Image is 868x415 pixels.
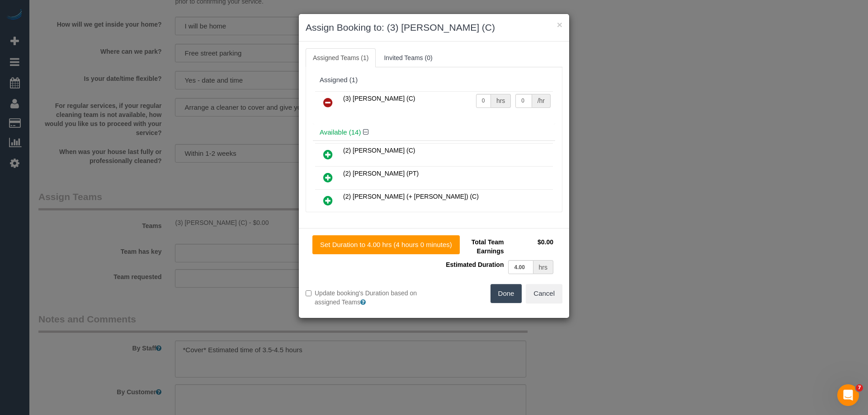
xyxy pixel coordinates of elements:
div: /hr [532,94,551,108]
td: Total Team Earnings [441,235,506,258]
a: Assigned Teams (1) [306,48,376,67]
div: Assigned (1) [320,76,548,84]
button: × [557,20,562,29]
div: hrs [491,94,511,108]
button: Cancel [526,284,562,303]
iframe: Intercom live chat [837,384,859,406]
td: $0.00 [506,235,556,258]
input: Update booking's Duration based on assigned Teams [306,290,311,296]
span: Estimated Duration [446,261,504,268]
span: (3) [PERSON_NAME] (C) [343,95,415,102]
span: (2) [PERSON_NAME] (+ [PERSON_NAME]) (C) [343,193,479,200]
a: Invited Teams (0) [377,48,439,67]
span: (2) [PERSON_NAME] (PT) [343,170,419,177]
button: Done [491,284,522,303]
h3: Assign Booking to: (3) [PERSON_NAME] (C) [306,21,562,34]
button: Set Duration to 4.00 hrs (4 hours 0 minutes) [312,235,460,254]
span: (2) [PERSON_NAME] (C) [343,147,415,154]
label: Update booking's Duration based on assigned Teams [306,289,427,307]
h4: Available (14) [320,129,548,136]
div: hrs [533,260,553,274]
span: 7 [856,384,863,392]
